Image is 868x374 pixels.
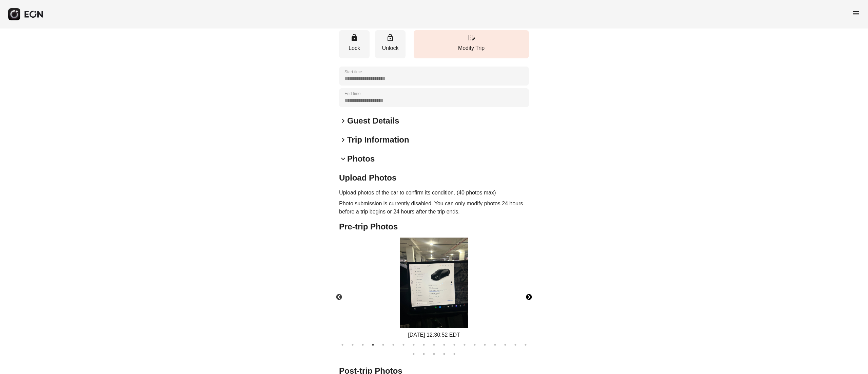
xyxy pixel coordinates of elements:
[339,136,347,144] span: keyboard_arrow_right
[467,34,475,42] span: edit_road
[339,30,370,58] button: Lock
[481,341,488,348] button: 15
[378,44,402,52] p: Unlock
[400,238,468,328] img: https://fastfleet.me/rails/active_storage/blobs/redirect/eyJfcmFpbHMiOnsibWVzc2FnZSI6IkJBaHBBOWRn...
[339,200,529,216] p: Photo submission is currently disabled. You can only modify photos 24 hours before a trip begins ...
[386,34,394,42] span: lock_open
[461,341,468,348] button: 13
[502,341,509,348] button: 17
[522,341,529,348] button: 19
[512,341,519,348] button: 18
[339,155,347,163] span: keyboard_arrow_down
[400,341,407,348] button: 7
[339,117,347,125] span: keyboard_arrow_right
[410,351,417,357] button: 20
[339,189,529,197] p: Upload photos of the car to confirm its condition. (40 photos max)
[517,285,541,309] button: Next
[451,341,458,348] button: 12
[414,30,529,58] button: Modify Trip
[441,351,448,357] button: 23
[339,341,346,348] button: 1
[431,351,437,357] button: 22
[492,341,498,348] button: 16
[451,351,458,357] button: 24
[339,172,529,183] h2: Upload Photos
[852,9,860,17] span: menu
[380,341,387,348] button: 5
[349,341,356,348] button: 2
[390,341,397,348] button: 6
[347,115,399,126] h2: Guest Details
[420,351,427,357] button: 21
[441,341,448,348] button: 11
[327,285,351,309] button: Previous
[375,30,406,58] button: Unlock
[347,134,409,145] h2: Trip Information
[339,221,529,232] h2: Pre-trip Photos
[431,341,437,348] button: 10
[400,331,468,339] div: [DATE] 12:30:52 EDT
[471,341,478,348] button: 14
[359,341,366,348] button: 3
[420,341,427,348] button: 9
[410,341,417,348] button: 8
[342,44,366,52] p: Lock
[347,153,375,164] h2: Photos
[417,44,526,52] p: Modify Trip
[370,341,376,348] button: 4
[350,34,358,42] span: lock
